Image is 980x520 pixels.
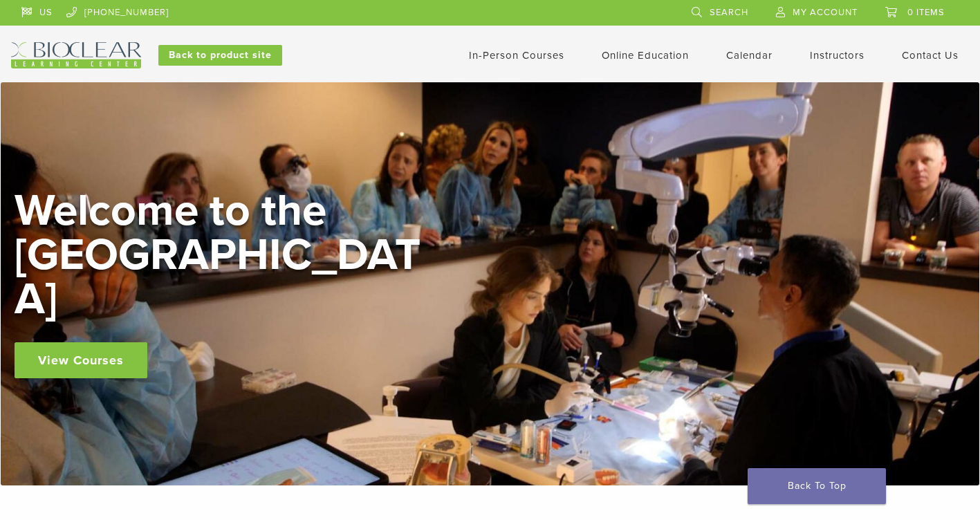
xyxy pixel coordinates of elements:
span: Search [710,7,748,18]
img: Bioclear [11,42,141,68]
a: Instructors [810,49,865,62]
a: Back To Top [748,468,886,504]
a: Contact Us [902,49,959,62]
a: Back to product site [158,45,282,66]
a: Online Education [602,49,689,62]
span: My Account [793,7,858,18]
h2: Welcome to the [GEOGRAPHIC_DATA] [15,189,429,322]
a: Calendar [726,49,773,62]
a: In-Person Courses [469,49,564,62]
a: View Courses [15,342,147,378]
span: 0 items [907,7,945,18]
